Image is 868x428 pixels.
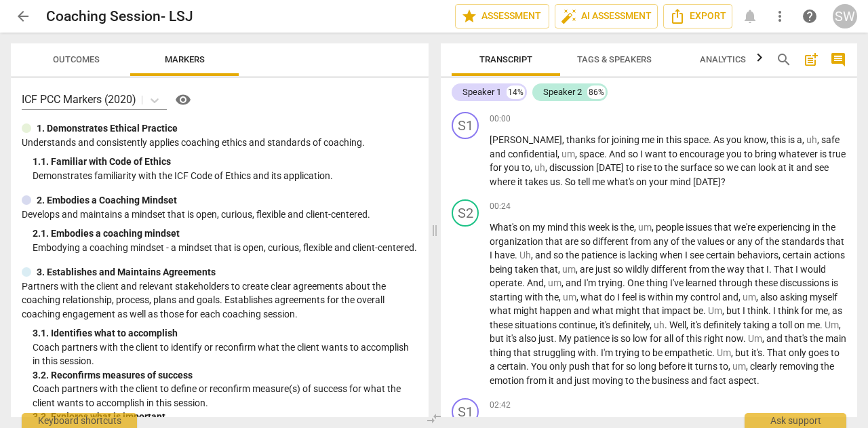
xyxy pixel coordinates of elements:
div: Change speaker [452,199,479,227]
span: . [820,319,825,330]
span: surface [680,162,714,173]
span: thanks [566,134,597,145]
span: Filler word [743,292,756,303]
span: that [545,236,565,247]
span: low [633,333,650,344]
span: definitely [612,319,650,330]
p: Embodying a coaching mindset - a mindset that is open, curious, flexible and client-centered. [33,241,418,255]
span: just [595,264,613,275]
div: 1. 1. Familiar with Code of Ethics [33,155,418,169]
span: what [490,305,513,316]
div: 14% [507,85,525,99]
span: taking [743,319,772,330]
span: definitely [703,319,743,330]
span: values [697,236,726,247]
span: is [788,134,797,145]
p: ICF PCC Markers (2020) [22,92,136,107]
span: mind [547,222,570,233]
span: what's [607,176,636,187]
span: . [743,333,748,344]
span: is [612,333,620,344]
span: I [640,149,645,159]
span: to [654,162,665,173]
span: . [709,134,713,145]
span: As [713,134,726,145]
button: SW [833,4,857,28]
span: but [490,333,506,344]
span: of [671,236,682,247]
span: patience [574,333,612,344]
button: Assessment [455,4,549,28]
span: it's [599,319,612,330]
span: behaviors [737,250,778,260]
span: see [814,162,829,173]
span: it [789,162,796,173]
span: discussions [780,277,831,288]
span: so [580,236,593,247]
span: to [744,149,755,159]
span: right [704,333,726,344]
span: you [726,149,744,159]
span: , [650,319,654,330]
span: and [796,162,814,173]
span: control [690,292,722,303]
span: thing [646,277,670,288]
span: are [580,264,595,275]
span: That [774,264,795,275]
span: think [747,305,768,316]
span: be [693,305,703,316]
div: Keyboard shortcuts [22,413,137,428]
span: way [727,264,747,275]
p: 1. Demonstrates Ethical Practice [37,121,178,136]
span: . [768,305,773,316]
span: confidential [508,149,557,159]
span: look [758,162,778,173]
span: impact [662,305,693,316]
span: from [631,236,653,247]
span: . [554,333,559,344]
span: I [795,264,800,275]
span: . [769,264,774,275]
span: is [831,277,838,288]
span: on [636,176,649,187]
span: the [766,236,781,247]
span: Filler word [638,222,652,233]
span: and [490,149,508,159]
span: is [619,250,628,260]
span: these [490,319,515,330]
span: this [570,222,588,233]
span: my [532,222,547,233]
span: us [550,176,560,187]
button: Search [773,49,795,71]
div: Speaker 2 [543,85,582,99]
span: of [675,333,686,344]
span: week [588,222,612,233]
span: post_add [803,52,819,68]
span: also [760,292,780,303]
span: these [755,277,780,288]
a: Help [797,4,822,28]
button: AI Assessment [555,4,658,28]
span: for [650,333,664,344]
span: organization [490,236,545,247]
span: what [580,292,604,303]
span: the [711,264,727,275]
span: 00:00 [490,113,511,125]
span: want [645,149,669,159]
span: situations [515,319,559,330]
span: I [766,264,769,275]
span: I [490,250,494,260]
span: mind [670,176,693,187]
span: through [719,277,755,288]
span: certain [706,250,737,260]
span: would [800,264,826,275]
p: Understands and consistently applies coaching ethics and standards of coaching. [22,136,418,150]
span: and [722,292,738,303]
span: when [660,250,685,260]
a: Help [167,89,194,111]
p: 3. Establishes and Maintains Agreements [37,265,216,279]
span: that [747,264,766,275]
span: , [756,292,760,303]
span: And [527,277,544,288]
span: the [822,222,835,233]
